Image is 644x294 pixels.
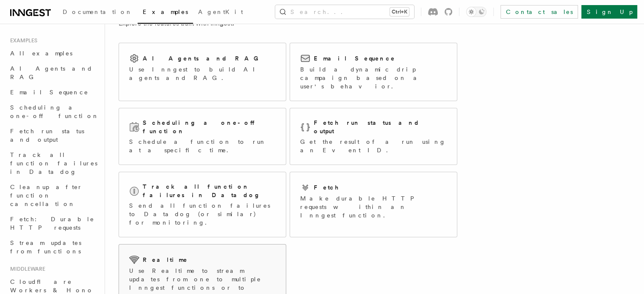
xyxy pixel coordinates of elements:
span: Fetch run status and output [10,128,84,143]
span: AI Agents and RAG [10,65,93,80]
a: Scheduling a one-off function [7,100,100,124]
span: All examples [10,50,72,57]
a: Examples [138,3,193,24]
button: Search...Ctrl+K [275,5,414,19]
span: Email Sequence [10,89,88,96]
p: Schedule a function to run at a specific time. [129,137,276,154]
span: Scheduling a one-off function [10,104,99,119]
span: Fetch: Durable HTTP requests [10,216,94,231]
button: Toggle dark mode [466,7,486,17]
a: Fetch run status and outputGet the result of a run using an Event ID. [290,108,457,165]
a: Contact sales [500,5,578,19]
a: Fetch: Durable HTTP requests [7,212,100,235]
span: Examples [7,37,37,44]
span: Examples [143,8,188,15]
span: Stream updates from functions [10,239,81,255]
h2: Email Sequence [314,54,395,63]
h2: Fetch run status and output [314,118,447,135]
a: AI Agents and RAGUse Inngest to build AI agents and RAG. [119,43,286,101]
p: Build a dynamic drip campaign based on a user's behavior. [300,65,447,91]
a: AI Agents and RAG [7,61,100,85]
p: Make durable HTTP requests within an Inngest function. [300,194,447,220]
span: Track all function failures in Datadog [10,151,97,175]
kbd: Ctrl+K [390,8,409,16]
a: All examples [7,46,100,61]
p: Send all function failures to Datadog (or similar) for monitoring. [129,201,276,227]
a: Cleanup after function cancellation [7,179,100,212]
h2: Track all function failures in Datadog [143,182,276,199]
p: Get the result of a run using an Event ID. [300,137,447,154]
span: Documentation [63,8,133,15]
p: Use Inngest to build AI agents and RAG. [129,65,276,82]
h2: Scheduling a one-off function [143,118,276,135]
a: Sign Up [581,5,637,19]
span: Middleware [7,266,45,272]
a: Stream updates from functions [7,235,100,259]
a: Track all function failures in Datadog [7,147,100,179]
a: Email SequenceBuild a dynamic drip campaign based on a user's behavior. [290,43,457,101]
a: Documentation [58,3,138,23]
a: Email Sequence [7,85,100,100]
h2: Fetch [314,183,340,192]
a: Scheduling a one-off functionSchedule a function to run at a specific time. [119,108,286,165]
span: AgentKit [198,8,243,15]
a: AgentKit [193,3,248,23]
span: Cleanup after function cancellation [10,184,83,207]
h2: AI Agents and RAG [143,54,263,63]
h2: Realtime [143,256,188,264]
a: Track all function failures in DatadogSend all function failures to Datadog (or similar) for moni... [119,172,286,237]
a: Fetch run status and output [7,124,100,147]
a: FetchMake durable HTTP requests within an Inngest function. [290,172,457,237]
